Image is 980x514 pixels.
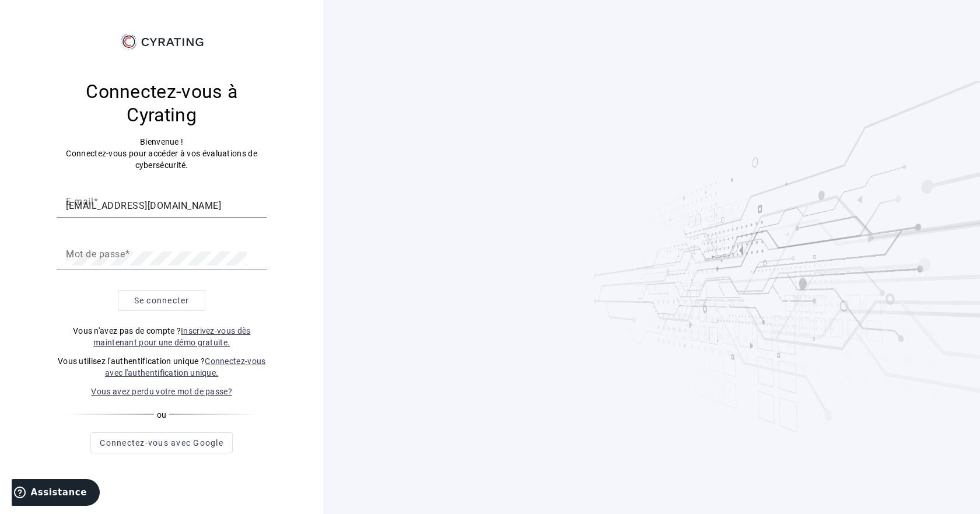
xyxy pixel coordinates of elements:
a: Vous avez perdu votre mot de passe? [91,387,232,396]
button: Se connecter [118,290,205,311]
font: Bienvenue ! [140,137,183,146]
font: Vous n'avez pas de compte ? [73,326,181,335]
font: Vous utilisez l'authentification unique ? [58,356,205,366]
font: Connectez-vous pour accéder à vos évaluations de cybersécurité. [66,149,257,170]
button: Connectez-vous avec Google [90,432,233,453]
a: Inscrivez-vous dès maintenant pour une démo gratuite. [93,326,250,347]
font: Se connecter [134,296,190,305]
font: ou [157,410,167,419]
g: CYRATING [141,38,203,46]
font: Connectez-vous à Cyrating [86,81,237,126]
a: Connectez-vous avec l'authentification unique. [105,356,265,377]
font: E-mail [66,195,93,207]
font: Connectez-vous avec Google [100,438,223,447]
font: Mot de passe [66,248,125,259]
iframe: Ouvre un widget dans lequel vous pouvez trouver plus d'informations [12,479,100,508]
